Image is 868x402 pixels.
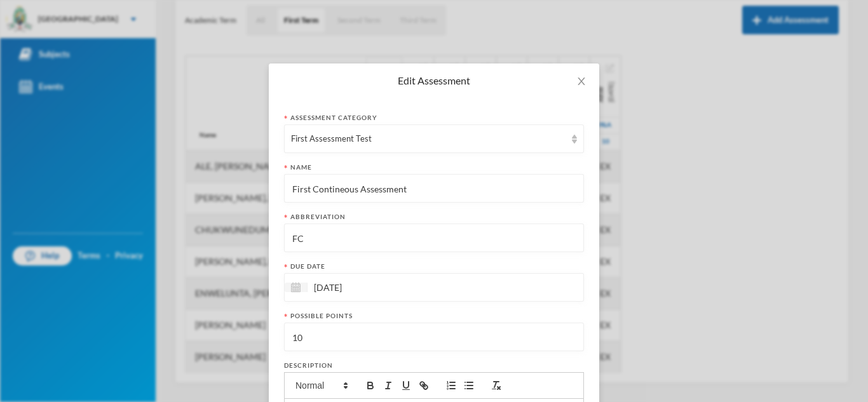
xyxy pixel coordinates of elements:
i: icon: close [576,76,587,86]
div: First Assessment Test [291,133,566,145]
button: Close [564,64,599,99]
div: Due date [284,262,584,271]
div: Description [284,361,584,370]
input: Select date [308,280,414,295]
div: Possible points [284,311,584,321]
div: Edit Assessment [284,74,584,88]
div: Assessment category [284,113,584,123]
div: Abbreviation [284,212,584,222]
div: Name [284,163,584,172]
